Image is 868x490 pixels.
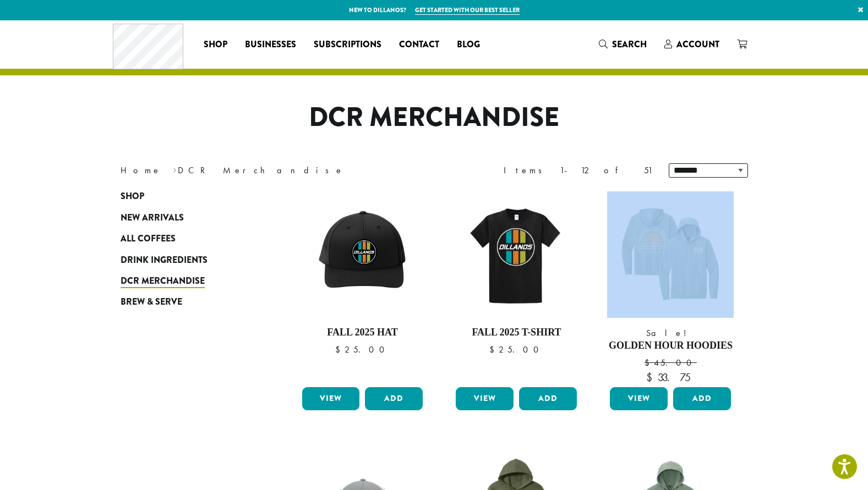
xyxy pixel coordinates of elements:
span: $ [645,357,654,368]
button: Add [519,387,577,410]
a: View [456,387,514,410]
span: $ [646,370,658,384]
span: Brew & Serve [121,295,182,309]
span: $ [489,344,499,355]
img: DCR-Retro-Three-Strip-Circle-Patch-Trucker-Hat-Fall-WEB-scaled.jpg [299,191,425,318]
h4: Golden Hour Hoodies [607,340,734,352]
div: Items 1-12 of 51 [504,164,652,177]
button: Add [365,387,423,410]
span: New Arrivals [121,211,184,225]
img: DCR-Retro-Three-Strip-Circle-Tee-Fall-WEB-scaled.jpg [453,191,580,318]
span: Shop [204,38,227,52]
span: Blog [457,38,480,52]
a: DCR Merchandise [121,271,253,291]
h1: DCR Merchandise [112,102,756,134]
a: Get started with our best seller [415,5,520,15]
a: Brew & Serve [121,291,253,312]
h4: Fall 2025 Hat [299,327,426,339]
a: Shop [121,186,253,207]
bdi: 25.00 [489,344,544,355]
span: $ [335,344,345,355]
span: Contact [399,38,439,52]
span: Account [676,38,719,51]
img: DCR-SS-Golden-Hour-Hoodie-Eucalyptus-Blue-1200x1200-Web-e1744312709309.png [607,191,734,318]
a: View [302,387,360,410]
span: DCR Merchandise [121,274,205,288]
span: Sale! [607,327,734,340]
a: Fall 2025 Hat $25.00 [299,191,426,383]
bdi: 33.75 [646,370,695,384]
a: Fall 2025 T-Shirt $25.00 [453,191,580,383]
span: Subscriptions [314,38,381,52]
span: All Coffees [121,232,176,246]
a: New Arrivals [121,207,253,228]
a: Shop [195,36,236,53]
button: Add [673,387,731,410]
a: Sale! Golden Hour Hoodies $45.00 [607,191,734,383]
span: Search [612,38,647,51]
span: › [173,160,177,177]
a: Search [590,35,656,53]
span: Shop [121,190,144,203]
bdi: 45.00 [645,357,697,368]
nav: Breadcrumb [121,164,418,177]
span: Businesses [245,38,296,52]
bdi: 25.00 [335,344,390,355]
a: Home [121,164,161,176]
a: View [610,387,668,410]
a: Drink Ingredients [121,249,253,270]
span: Drink Ingredients [121,254,208,267]
h4: Fall 2025 T-Shirt [453,327,580,339]
a: All Coffees [121,228,253,249]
